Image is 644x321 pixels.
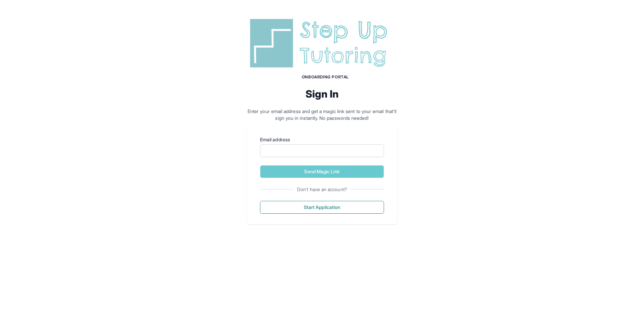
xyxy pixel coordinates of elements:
span: Don't have an account? [294,186,350,193]
button: Send Magic Link [260,165,384,178]
h1: Onboarding Portal [253,74,397,80]
h2: Sign In [247,88,397,100]
button: Start Application [260,201,384,214]
img: Step Up Tutoring horizontal logo [247,16,397,70]
p: Enter your email address and get a magic link sent to your email that'll sign you in instantly. N... [247,108,397,121]
label: Email address [260,136,384,143]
